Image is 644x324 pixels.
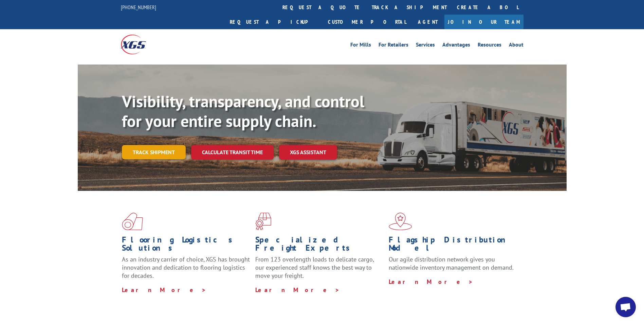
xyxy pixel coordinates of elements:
a: Agent [411,15,444,29]
a: [PHONE_NUMBER] [121,4,156,11]
a: Request a pickup [225,15,323,29]
a: For Retailers [379,42,408,50]
h1: Flagship Distribution Model [389,236,517,255]
a: Join Our Team [444,15,523,29]
a: Customer Portal [323,15,411,29]
a: Services [416,42,435,50]
img: xgs-icon-flagship-distribution-model-red [389,213,412,230]
h1: Flooring Logistics Solutions [122,236,250,255]
p: From 123 overlength loads to delicate cargo, our experienced staff knows the best way to move you... [255,255,384,286]
a: Calculate transit time [191,145,274,160]
a: Resources [478,42,501,50]
a: Track shipment [122,145,186,159]
a: Learn More > [122,286,206,294]
div: Open chat [615,297,636,317]
img: xgs-icon-total-supply-chain-intelligence-red [122,213,143,230]
h1: Specialized Freight Experts [255,236,384,255]
a: About [509,42,523,50]
span: Our agile distribution network gives you nationwide inventory management on demand. [389,255,514,271]
img: xgs-icon-focused-on-flooring-red [255,213,271,230]
a: Advantages [442,42,470,50]
b: Visibility, transparency, and control for your entire supply chain. [122,91,364,131]
a: For Mills [350,42,371,50]
a: Learn More > [255,286,340,294]
a: Learn More > [389,278,473,286]
a: XGS ASSISTANT [279,145,337,160]
span: As an industry carrier of choice, XGS has brought innovation and dedication to flooring logistics... [122,255,250,280]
